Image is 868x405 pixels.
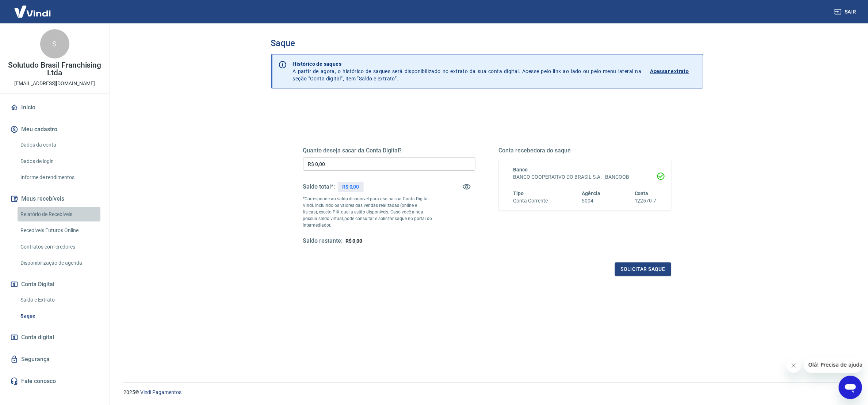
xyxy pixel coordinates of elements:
[342,183,359,191] p: R$ 0,00
[839,376,862,399] iframe: Botão para abrir a janela de mensagens
[9,191,100,207] button: Meus recebíveis
[271,38,703,48] h3: Saque
[635,197,657,205] h6: 122570-7
[499,147,671,154] h5: Conta recebedora do saque
[9,351,100,367] a: Segurança
[18,309,100,323] a: Saque
[18,154,100,169] a: Dados de login
[804,357,862,373] iframe: Mensagem da empresa
[345,238,363,244] span: R$ 0,00
[9,329,100,345] a: Conta digital
[18,137,100,152] a: Dados da conta
[582,197,601,205] h6: 5004
[582,190,601,196] span: Agência
[21,332,54,342] span: Conta digital
[513,167,528,173] span: Banco
[513,173,657,181] h6: BANCO COOPERATIVO DO BRASIL S.A. - BANCOOB
[303,196,432,228] p: *Corresponde ao saldo disponível para uso na sua Conta Digital Vindi. Incluindo os valores das ve...
[635,190,649,196] span: Conta
[18,207,100,222] a: Relatório de Recebíveis
[303,147,475,154] h5: Quanto deseja sacar da Conta Digital?
[293,60,642,82] p: A partir de agora, o histórico de saques será disponibilizado no extrato da sua conta digital. Ac...
[40,29,69,58] div: S
[303,237,343,245] h5: Saldo restante:
[18,292,100,307] a: Saldo e Extrato
[787,358,801,373] iframe: Fechar mensagem
[9,276,100,292] button: Conta Digital
[303,183,335,190] h5: Saldo total*:
[14,80,95,87] p: [EMAIL_ADDRESS][DOMAIN_NAME]
[18,170,100,185] a: Informe de rendimentos
[9,121,100,137] button: Meu cadastro
[513,190,524,196] span: Tipo
[9,0,56,23] img: Vindi
[513,197,548,205] h6: Conta Corrente
[123,389,850,396] p: 2025 ©
[650,60,697,82] a: Acessar extrato
[615,262,671,276] button: Solicitar saque
[650,68,689,75] p: Acessar extrato
[9,373,100,389] a: Fale conosco
[18,223,100,238] a: Recebíveis Futuros Online
[9,99,100,116] a: Início
[4,5,61,11] span: Olá! Precisa de ajuda?
[833,5,859,19] button: Sair
[6,61,103,77] p: Solutudo Brasil Franchising Ltda
[140,389,181,395] a: Vindi Pagamentos
[293,60,642,68] p: Histórico de saques
[18,239,100,254] a: Contratos com credores
[18,256,100,270] a: Disponibilização de agenda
